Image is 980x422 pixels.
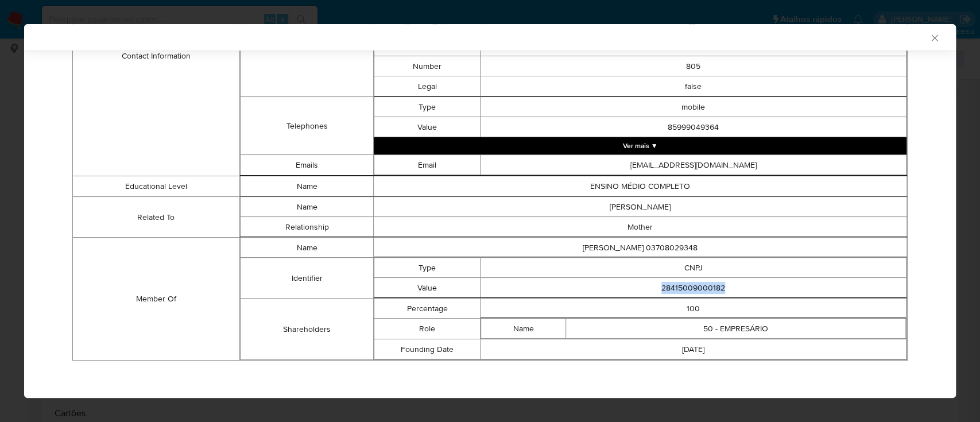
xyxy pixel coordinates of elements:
td: Name [481,319,566,339]
td: [DATE] [481,339,907,359]
td: [EMAIL_ADDRESS][DOMAIN_NAME] [481,155,907,175]
td: CNPJ [481,258,907,278]
td: Mother [374,217,907,237]
td: Value [374,278,481,298]
td: Type [374,97,481,117]
td: Name [240,197,373,217]
td: false [481,76,907,96]
td: Percentage [374,299,481,319]
td: Number [374,56,481,76]
td: Emails [240,155,373,176]
td: 805 [481,56,907,76]
button: Expand array [374,137,907,154]
td: Identifier [240,258,373,299]
td: Related To [73,197,240,238]
td: 28415009000182 [481,278,907,298]
td: ENSINO MÉDIO COMPLETO [374,176,907,196]
td: 100 [481,299,907,319]
td: [PERSON_NAME] 03708029348 [374,238,907,258]
td: Educational Level [73,176,240,197]
td: 50 - EMPRESÁRIO [566,319,906,339]
td: 85999049364 [481,117,907,137]
td: Telephones [240,97,373,155]
div: closure-recommendation-modal [24,24,956,398]
td: Relationship [240,217,373,237]
td: Name [240,176,373,196]
td: mobile [481,97,907,117]
td: [PERSON_NAME] [374,197,907,217]
td: Shareholders [240,299,373,360]
td: Type [374,258,481,278]
td: Founding Date [374,339,481,359]
td: Legal [374,76,481,96]
td: Member Of [73,238,240,361]
td: Role [374,319,481,339]
td: Value [374,117,481,137]
td: Email [374,155,481,175]
button: Fechar a janela [929,32,939,42]
td: Name [240,238,373,258]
